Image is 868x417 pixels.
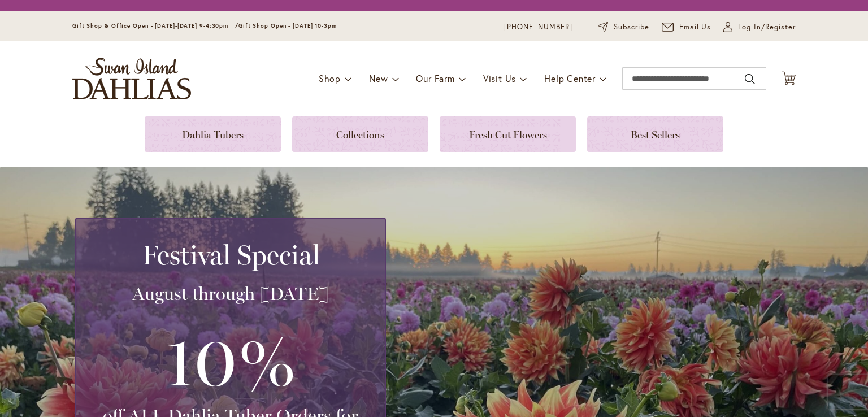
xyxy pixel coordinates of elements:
a: store logo [72,58,191,99]
span: Email Us [679,21,711,33]
span: Our Farm [416,72,454,84]
span: New [369,72,388,84]
span: Gift Shop & Office Open - [DATE]-[DATE] 9-4:30pm / [72,22,238,29]
a: Subscribe [598,21,649,33]
button: Search [745,70,755,88]
h3: August through [DATE] [90,283,371,305]
span: Gift Shop Open - [DATE] 10-3pm [238,22,337,29]
h2: Festival Special [90,239,371,271]
span: Visit Us [483,72,516,84]
span: Shop [319,72,341,84]
a: Email Us [662,21,711,33]
span: Log In/Register [738,21,796,33]
a: [PHONE_NUMBER] [504,21,572,33]
a: Log In/Register [723,21,796,33]
span: Help Center [544,72,596,84]
h3: 10% [90,316,371,405]
span: Subscribe [614,21,649,33]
